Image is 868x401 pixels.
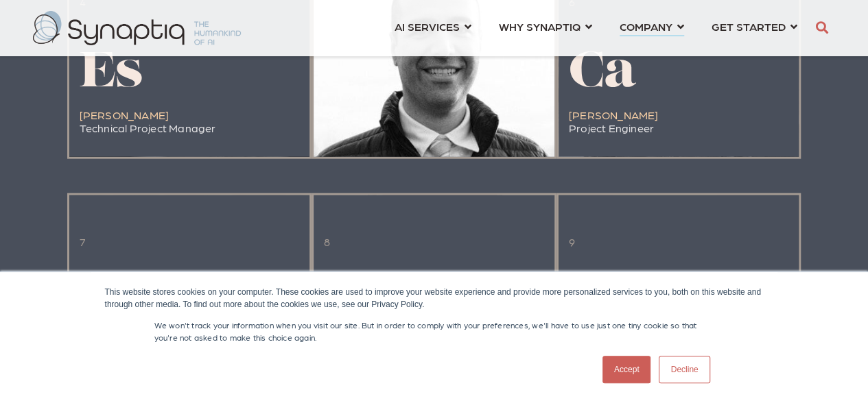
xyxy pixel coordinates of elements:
span: WHY SYNAPTIQ [499,17,580,36]
span: Es [80,49,143,99]
img: synaptiq logo-2 [33,11,241,45]
a: AI SERVICES [395,14,471,39]
span: Technical Project Manager [80,121,216,134]
a: COMPANY [620,14,684,39]
span: Project Engineer [569,121,654,134]
a: Accept [602,356,651,383]
a: WHY SYNAPTIQ [499,14,592,39]
span: COMPANY [620,17,672,36]
a: GET STARTED [712,14,797,39]
span: [PERSON_NAME] [80,108,169,121]
span: Ca [569,49,635,99]
div: This website stores cookies on your computer. These cookies are used to improve your website expe... [105,286,764,311]
nav: menu [381,3,811,53]
span: [PERSON_NAME] [569,108,659,121]
a: Decline [659,356,709,383]
span: AI SERVICES [395,17,460,36]
span: 8 [324,235,330,248]
span: 7 [80,235,86,248]
p: We won't track your information when you visit our site. But in order to comply with your prefere... [154,319,714,343]
span: GET STARTED [712,17,786,36]
span: 9 [569,235,575,248]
